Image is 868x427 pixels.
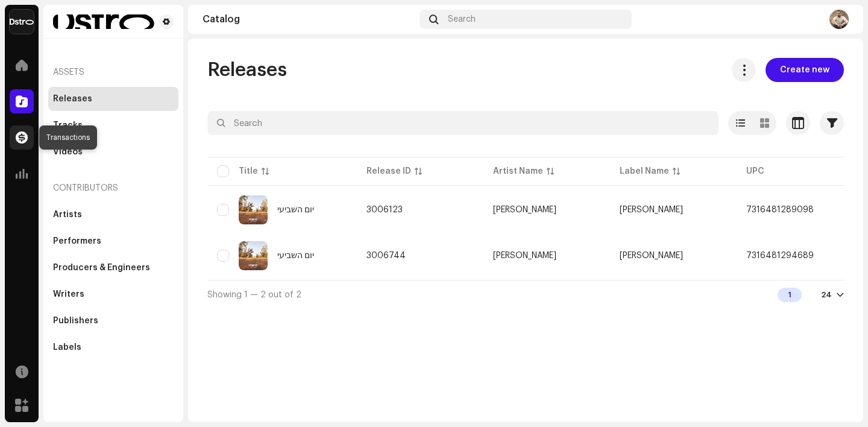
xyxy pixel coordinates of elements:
[829,10,849,29] img: 37049a6c-5853-4d0f-b902-a3db2617d997
[53,147,83,157] div: Videos
[48,87,178,111] re-m-nav-item: Releases
[48,58,178,87] re-a-nav-header: Assets
[53,121,83,130] div: Tracks
[48,229,178,253] re-m-nav-item: Performers
[53,94,92,104] div: Releases
[620,165,669,177] div: Label Name
[53,316,98,326] div: Publishers
[821,290,832,300] div: 24
[203,14,415,24] div: Catalog
[207,111,719,135] input: Search
[366,251,406,260] span: 3006744
[48,335,178,359] re-m-nav-item: Labels
[493,165,543,177] div: Artist Name
[493,206,556,214] div: [PERSON_NAME]
[780,58,829,82] span: Create new
[53,343,81,352] div: Labels
[493,251,556,260] div: [PERSON_NAME]
[239,195,268,224] img: 1e0fc97e-cf61-4b47-96f6-e126bb8cb854
[448,14,476,24] span: Search
[10,10,34,34] img: a754eb8e-f922-4056-8001-d1d15cdf72ef
[366,165,411,177] div: Release ID
[746,251,814,260] span: 7316481294689
[48,140,178,164] re-m-nav-item: Videos
[48,256,178,280] re-m-nav-item: Producers & Engineers
[493,251,600,260] span: Ofer Marciano
[207,291,301,299] span: Showing 1 — 2 out of 2
[239,165,258,177] div: Title
[53,14,154,29] img: 337b0658-c9ae-462c-ae88-222994b868a4
[48,113,178,138] re-m-nav-item: Tracks
[239,241,268,270] img: b9d7f1f4-dbaf-473c-82ae-7e9c53704ae0
[766,58,844,82] button: Create new
[207,58,287,82] span: Releases
[620,251,683,260] span: Ofer Marciano
[277,206,314,214] div: יום השביעי
[48,309,178,333] re-m-nav-item: Publishers
[48,203,178,227] re-m-nav-item: Artists
[48,174,178,203] re-a-nav-header: Contributors
[53,210,82,220] div: Artists
[778,288,802,302] div: 1
[620,206,683,214] span: Ofer Marciano
[277,251,314,260] div: יום השביעי
[53,263,150,273] div: Producers & Engineers
[746,206,814,214] span: 7316481289098
[493,206,600,214] span: Ofer Marciano
[53,236,101,246] div: Performers
[48,282,178,306] re-m-nav-item: Writers
[53,289,84,299] div: Writers
[366,206,403,214] span: 3006123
